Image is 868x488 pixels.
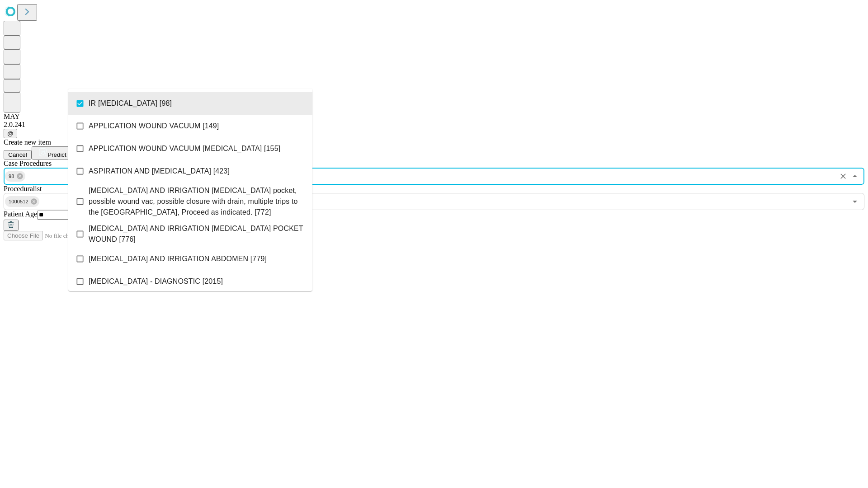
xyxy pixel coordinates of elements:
[5,197,32,207] span: 1000512
[4,150,32,160] button: Cancel
[89,166,230,177] span: ASPIRATION AND [MEDICAL_DATA] [423]
[5,196,39,207] div: 1000512
[32,146,73,160] button: Predict
[89,121,219,131] span: APPLICATION WOUND VACUUM [149]
[89,143,280,154] span: APPLICATION WOUND VACUUM [MEDICAL_DATA] [155]
[4,129,17,138] button: @
[89,276,223,287] span: [MEDICAL_DATA] - DIAGNOSTIC [2015]
[4,210,37,218] span: Patient Age
[7,130,14,137] span: @
[4,113,864,121] div: MAY
[5,171,25,182] div: 98
[849,170,861,183] button: Close
[837,170,849,183] button: Clear
[89,98,172,109] span: IR [MEDICAL_DATA] [98]
[89,223,305,245] span: [MEDICAL_DATA] AND IRRIGATION [MEDICAL_DATA] POCKET WOUND [776]
[8,151,27,158] span: Cancel
[5,171,18,182] span: 98
[4,185,42,192] span: Proceduralist
[4,138,51,146] span: Create new item
[47,151,66,158] span: Predict
[849,195,861,208] button: Open
[89,185,305,218] span: [MEDICAL_DATA] AND IRRIGATION [MEDICAL_DATA] pocket, possible wound vac, possible closure with dr...
[4,121,864,129] div: 2.0.241
[89,253,267,264] span: [MEDICAL_DATA] AND IRRIGATION ABDOMEN [779]
[4,160,52,167] span: Scheduled Procedure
